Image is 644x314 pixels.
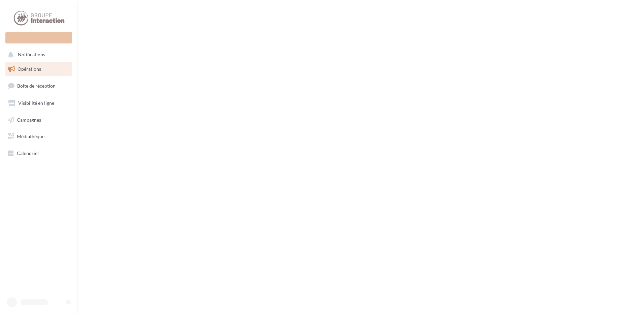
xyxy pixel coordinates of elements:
[4,129,73,144] a: Médiathèque
[18,100,54,106] span: Visibilité en ligne
[4,78,73,93] a: Boîte de réception
[17,133,44,139] span: Médiathèque
[5,32,72,43] div: Nouvelle campagne
[4,146,73,160] a: Calendrier
[17,117,41,122] span: Campagnes
[18,52,45,58] span: Notifications
[17,83,56,89] span: Boîte de réception
[18,66,41,72] span: Opérations
[4,62,73,76] a: Opérations
[4,113,73,127] a: Campagnes
[4,96,73,110] a: Visibilité en ligne
[17,150,39,156] span: Calendrier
